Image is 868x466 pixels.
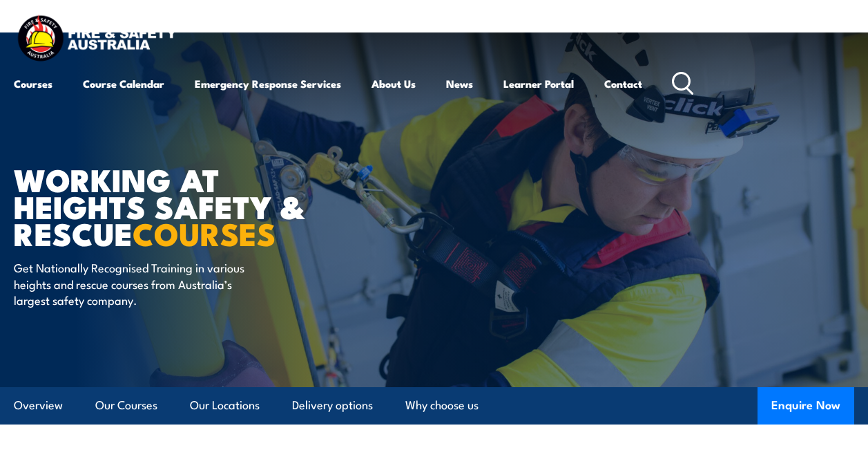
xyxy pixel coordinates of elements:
a: Courses [14,67,52,100]
button: Enquire Now [758,387,854,425]
a: Learner Portal [503,67,574,100]
a: News [446,67,473,100]
a: Course Calendar [83,67,164,100]
a: Our Locations [190,387,260,424]
a: Delivery options [292,387,373,424]
strong: COURSES [133,209,276,257]
a: Why choose us [405,387,479,424]
p: Get Nationally Recognised Training in various heights and rescue courses from Australia’s largest... [14,259,266,308]
a: Overview [14,387,63,424]
a: Emergency Response Services [195,67,341,100]
a: Contact [604,67,642,100]
a: About Us [372,67,416,100]
h1: WORKING AT HEIGHTS SAFETY & RESCUE [14,165,355,246]
a: Our Courses [95,387,157,424]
